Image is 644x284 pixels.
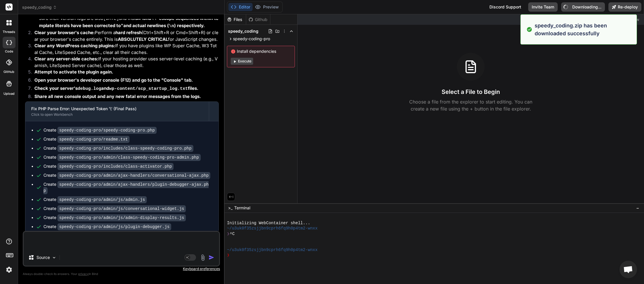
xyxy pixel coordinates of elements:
[3,91,15,96] label: Upload
[43,145,193,151] div: Create
[43,197,147,203] div: Create
[23,267,220,271] p: Keyboard preferences
[561,2,605,12] button: Downloading...
[5,49,13,54] label: code
[30,43,219,56] li: If you have plugins like WP Super Cache, W3 Total Cache, LiteSpeed Cache, etc., clear all their c...
[118,36,168,42] strong: ABSOLUTELY CRITICAL
[34,85,198,91] strong: Check your server's and files.
[3,69,14,74] label: GitHub
[22,4,57,10] span: speedy_coding
[57,214,186,221] code: speedy-coding-pro/admin/js/admin-display-results.js
[34,56,98,62] strong: Clear any server-side caches:
[442,88,500,96] h3: Select a File to Begin
[36,255,50,260] p: Source
[78,272,89,276] span: privacy
[34,30,95,35] strong: Clear your browser's cache:
[57,196,147,203] code: speedy-coding-pro/admin/js/admin.js
[78,86,101,91] code: debug.log
[57,223,171,230] code: speedy-coding-pro/admin/js/plugin-debugger.js
[233,36,270,42] span: speedy-coding-pro
[30,56,219,69] li: If your hosting provider uses server-level caching (e.g., Varnish, LiteSpeed Server cache), clear...
[34,94,201,99] strong: Share all new console output and any new fatal error messages from the logs.
[228,28,258,34] span: speedy_coding
[43,136,129,142] div: Create
[52,255,57,260] img: Pick Models
[526,22,532,37] img: alert
[39,15,218,28] strong: all and escape sequences within template literals have been corrected to and actual newlines ( ) ...
[57,172,210,179] code: speedy-coding-pro/admin/ajax-handlers/conversational-ajax.php
[199,254,206,261] img: attachment
[231,58,253,65] button: Execute
[43,181,209,194] code: speedy-coding-pro/admin/ajax-handlers/plugin-debugger-ajax.php
[169,24,174,29] code: \n
[43,172,210,178] div: Create
[230,231,235,236] span: ^C
[43,181,213,194] div: Create
[34,77,193,83] strong: Open your browser's developer console (F12) and go to the "Console" tab.
[57,136,129,143] code: speedy-coding-pro/readme.txt
[4,265,14,275] img: settings
[30,29,219,43] li: Perform a (Ctrl+Shift+R or Cmd+Shift+R) or clear your browser's cache entirely. This is for JavaS...
[619,261,637,278] div: Open chat
[43,127,157,133] div: Create
[31,112,203,117] div: Click to open Workbench
[636,205,639,211] span: −
[234,205,250,211] span: Terminal
[227,226,318,231] span: ~/u3uk0f35zsjjbn9cprh6fq9h0p4tm2-wnxx
[121,24,123,29] code: "
[57,127,157,134] code: speedy-coding-pro/speedy-coding-pro.php
[31,106,203,112] div: Fix PHP Parse Error: Unexpected Token '\' (Final Pass)
[486,2,525,12] div: Discord Support
[227,253,230,258] span: ❯
[57,145,193,152] code: speedy-coding-pro/includes/class-speedy-coding-pro.php
[43,154,201,160] div: Create
[231,48,291,54] span: Install dependencies
[57,205,186,212] code: speedy-coding-pro/admin/js/conversational-widget.js
[43,163,174,169] div: Create
[405,98,536,112] p: Choose a file from the explorer to start editing. You can create a new file using the + button in...
[23,271,220,277] p: Always double-check its answers. Your in Bind
[253,3,281,11] button: Preview
[535,22,633,37] p: speedy_coding.zip has been downloaded successfully
[608,2,641,12] button: Re-deploy
[3,29,15,34] label: threads
[528,2,558,12] button: Invite Team
[141,16,143,21] code: \
[246,17,270,22] div: Github
[43,224,171,230] div: Create
[34,43,115,48] strong: Clear any WordPress caching plugins:
[151,16,159,21] code: \\"
[228,3,253,11] button: Editor
[25,102,209,121] button: Fix PHP Parse Error: Unexpected Token '\' (Final Pass)Click to open Workbench
[57,163,174,170] code: speedy-coding-pro/includes/class-activator.php
[43,206,186,212] div: Create
[635,203,640,213] button: −
[209,255,214,260] img: icon
[227,220,310,226] span: Initializing WebContainer shell...
[34,69,113,75] strong: Attempt to activate the plugin again.
[225,17,246,22] div: Files
[109,86,188,91] code: wp-content/scp_startup_log.txt
[103,16,119,21] code: [DATE]
[116,30,142,35] strong: hard refresh
[43,215,186,221] div: Create
[228,205,232,211] span: >_
[57,154,201,161] code: speedy-coding-pro/admin/class-speedy-coding-pro-admin.php
[227,231,230,236] span: ❯
[227,247,318,253] span: ~/u3uk0f35zsjjbn9cprh6fq9h0p4tm2-wnxx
